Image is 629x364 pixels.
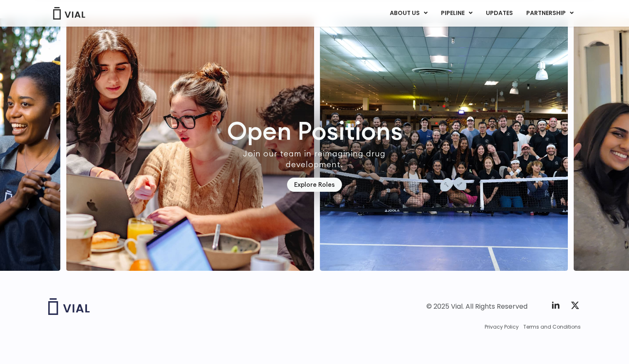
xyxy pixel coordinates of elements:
a: PIPELINEMenu Toggle [434,6,479,20]
a: Terms and Conditions [523,323,581,331]
a: Explore Roles [287,178,342,192]
a: PARTNERSHIPMenu Toggle [520,6,580,20]
img: Vial logo wih "Vial" spelled out [48,298,90,315]
a: ABOUT USMenu Toggle [383,6,434,20]
div: 3 / 7 [320,18,568,271]
img: Vial Logo [52,7,86,20]
div: © 2025 Vial. All Rights Reserved [426,302,527,311]
img: http://People%20posing%20for%20group%20picture%20after%20playing%20pickleball. [320,18,568,271]
a: Privacy Policy [485,323,519,331]
div: 2 / 7 [66,18,314,271]
a: UPDATES [479,6,519,20]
